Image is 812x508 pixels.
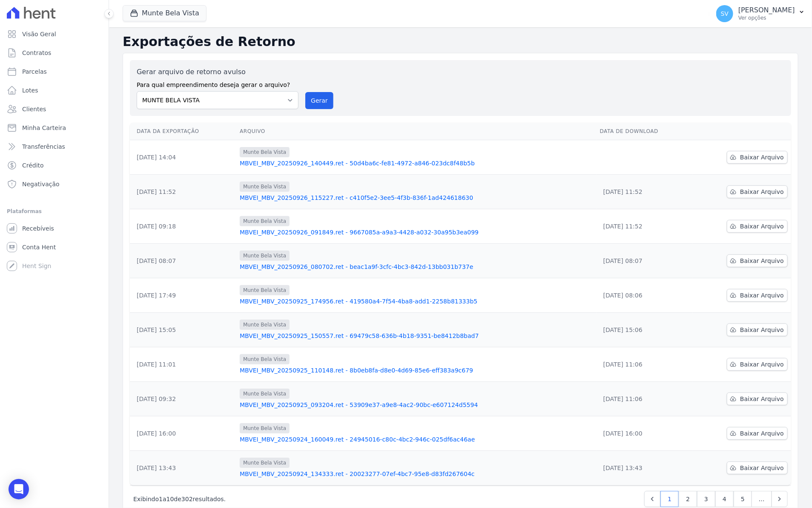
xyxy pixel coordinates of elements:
button: Gerar [305,92,333,109]
span: … [752,491,772,507]
span: Minha Carteira [22,124,66,132]
span: Munte Bela Vista [240,251,290,261]
a: MBVEI_MBV_20250925_093204.ret - 53909e37-a9e8-4ac2-90bc-e607124d5594 [240,401,593,409]
button: SV [PERSON_NAME] Ver opções [709,2,812,26]
a: Parcelas [3,63,105,80]
td: [DATE] 17:49 [130,278,236,313]
a: 1 [660,491,679,507]
span: Munte Bela Vista [240,285,290,295]
span: Munte Bela Vista [240,216,290,226]
a: 3 [697,491,715,507]
td: [DATE] 09:32 [130,382,236,416]
span: Baixar Arquivo [740,222,784,231]
a: Previous [644,491,660,507]
span: Munte Bela Vista [240,147,290,157]
a: 4 [715,491,734,507]
td: [DATE] 11:06 [597,347,692,382]
span: Contratos [22,49,51,57]
a: MBVEI_MBV_20250925_174956.ret - 419580a4-7f54-4ba8-add1-2258b81333b5 [240,297,593,306]
p: Exibindo a de resultados. [133,495,226,503]
span: Baixar Arquivo [740,395,784,403]
a: MBVEI_MBV_20250926_091849.ret - 9667085a-a9a3-4428-a032-30a95b3ea099 [240,228,593,237]
div: Plataformas [7,206,102,216]
a: MBVEI_MBV_20250926_115227.ret - c410f5e2-3ee5-4f3b-836f-1ad424618630 [240,193,593,202]
span: Munte Bela Vista [240,423,290,433]
span: Baixar Arquivo [740,429,784,438]
a: 5 [734,491,752,507]
a: Transferências [3,138,105,155]
td: [DATE] 11:06 [597,382,692,416]
span: Munte Bela Vista [240,354,290,364]
td: [DATE] 15:06 [597,313,692,347]
p: Ver opções [738,14,795,21]
span: Baixar Arquivo [740,326,784,334]
a: Baixar Arquivo [727,151,788,164]
a: Baixar Arquivo [727,358,788,371]
th: Data da Exportação [130,123,236,140]
td: [DATE] 08:06 [597,278,692,313]
td: [DATE] 16:00 [597,416,692,451]
span: Baixar Arquivo [740,464,784,472]
a: MBVEI_MBV_20250926_080702.ret - beac1a9f-3cfc-4bc3-842d-13bb031b737e [240,263,593,271]
td: [DATE] 11:52 [130,175,236,209]
span: 1 [159,496,163,502]
span: Baixar Arquivo [740,153,784,162]
span: Clientes [22,105,46,113]
a: Conta Hent [3,239,105,256]
span: Conta Hent [22,243,56,251]
a: Clientes [3,101,105,118]
span: Transferências [22,142,65,151]
td: [DATE] 11:01 [130,347,236,382]
td: [DATE] 13:43 [597,451,692,485]
span: Negativação [22,180,60,188]
a: Minha Carteira [3,119,105,136]
button: Munte Bela Vista [123,5,207,21]
label: Gerar arquivo de retorno avulso [137,67,298,77]
td: [DATE] 15:05 [130,313,236,347]
a: Contratos [3,44,105,61]
p: [PERSON_NAME] [738,6,795,14]
span: Munte Bela Vista [240,182,290,192]
a: Lotes [3,82,105,99]
a: MBVEI_MBV_20250925_150557.ret - 69479c58-636b-4b18-9351-be8412b8bad7 [240,332,593,340]
td: [DATE] 13:43 [130,451,236,485]
a: 2 [679,491,697,507]
a: MBVEI_MBV_20250925_110148.ret - 8b0eb8fa-d8e0-4d69-85e6-eff383a9c679 [240,366,593,375]
span: Baixar Arquivo [740,188,784,196]
a: Visão Geral [3,26,105,43]
span: Munte Bela Vista [240,389,290,399]
a: Baixar Arquivo [727,323,788,336]
td: [DATE] 11:52 [597,175,692,209]
th: Data de Download [597,123,692,140]
td: [DATE] 11:52 [597,209,692,244]
a: Baixar Arquivo [727,289,788,302]
a: Next [772,491,788,507]
span: Baixar Arquivo [740,360,784,369]
span: Munte Bela Vista [240,320,290,330]
span: 302 [181,496,193,502]
span: Recebíveis [22,224,54,233]
a: Negativação [3,176,105,193]
span: Munte Bela Vista [240,458,290,468]
span: SV [721,11,729,17]
th: Arquivo [236,123,597,140]
span: Visão Geral [22,30,56,38]
a: Baixar Arquivo [727,427,788,440]
a: Recebíveis [3,220,105,237]
span: Parcelas [22,67,47,76]
h2: Exportações de Retorno [123,34,798,49]
td: [DATE] 08:07 [597,244,692,278]
a: MBVEI_MBV_20250924_160049.ret - 24945016-c80c-4bc2-946c-025df6ac46ae [240,435,593,444]
a: Baixar Arquivo [727,393,788,405]
a: MBVEI_MBV_20250926_140449.ret - 50d4ba6c-fe81-4972-a846-023dc8f48b5b [240,159,593,167]
a: Baixar Arquivo [727,254,788,267]
label: Para qual empreendimento deseja gerar o arquivo? [137,77,298,89]
td: [DATE] 16:00 [130,416,236,451]
a: Baixar Arquivo [727,185,788,198]
a: Baixar Arquivo [727,462,788,474]
span: Lotes [22,86,38,95]
td: [DATE] 08:07 [130,244,236,278]
a: MBVEI_MBV_20250924_134333.ret - 20023277-07ef-4bc7-95e8-d83fd267604c [240,470,593,478]
span: Baixar Arquivo [740,257,784,265]
span: Baixar Arquivo [740,291,784,300]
